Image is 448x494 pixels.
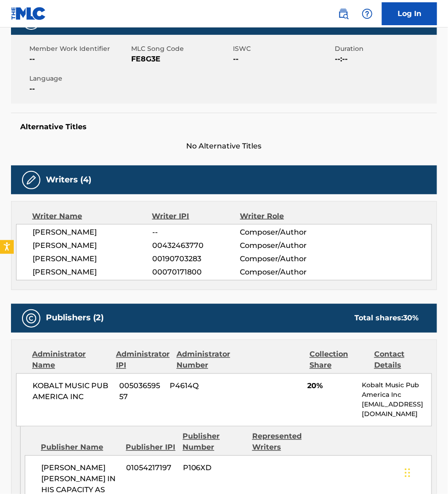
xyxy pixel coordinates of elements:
div: Total shares: [354,313,419,324]
h5: Writers (4) [46,175,91,185]
span: 00432463770 [152,240,240,251]
span: Composer/Author [240,240,320,251]
span: [PERSON_NAME] [33,267,152,278]
span: Language [29,74,129,83]
div: Publisher IPI [126,442,176,453]
span: MLC Song Code [131,44,231,54]
span: [PERSON_NAME] [33,253,152,264]
span: [PERSON_NAME] [33,227,152,238]
div: Administrator Name [32,349,109,371]
img: Publishers [26,313,37,324]
a: Public Search [334,5,353,23]
div: Publisher Number [183,431,245,453]
span: -- [152,227,240,238]
div: Administrator Number [177,349,234,371]
span: Member Work Identifier [29,44,129,54]
span: Composer/Author [240,267,320,278]
div: Contact Details [374,349,432,371]
img: MLC Logo [11,7,46,20]
p: [EMAIL_ADDRESS][DOMAIN_NAME] [362,400,431,419]
span: 20% [307,381,355,392]
img: help [362,8,373,19]
div: Collection Share [310,349,367,371]
p: Kobalt Music Pub America Inc [362,381,431,400]
span: 00070171800 [152,267,240,278]
span: No Alternative Titles [11,141,437,152]
span: Composer/Author [240,227,320,238]
div: Drag [405,459,410,487]
h5: Publishers (2) [46,313,104,324]
span: [PERSON_NAME] [33,240,152,251]
span: P106XD [183,463,245,474]
span: KOBALT MUSIC PUB AMERICA INC [33,381,112,403]
div: Writer Name [32,211,152,222]
span: ISWC [233,44,333,54]
img: search [338,8,349,19]
span: P4614Q [170,381,230,392]
span: -- [233,54,333,65]
span: Composer/Author [240,253,320,264]
div: Writer Role [240,211,320,222]
img: Writers [26,175,37,186]
span: -- [29,83,129,94]
span: --:-- [335,54,435,65]
iframe: Chat Widget [402,450,448,494]
span: 01054217197 [126,463,176,474]
span: 00190703283 [152,253,240,264]
span: 30 % [403,314,419,323]
span: FE8G3E [131,54,231,65]
div: Publisher Name [41,442,119,453]
h5: Alternative Titles [20,122,428,132]
div: Administrator IPI [116,349,170,371]
span: Duration [335,44,435,54]
span: -- [29,54,129,65]
div: Represented Writers [252,431,315,453]
span: 00503659557 [119,381,163,403]
a: Log In [382,2,437,25]
div: Help [358,5,376,23]
div: Writer IPI [152,211,240,222]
